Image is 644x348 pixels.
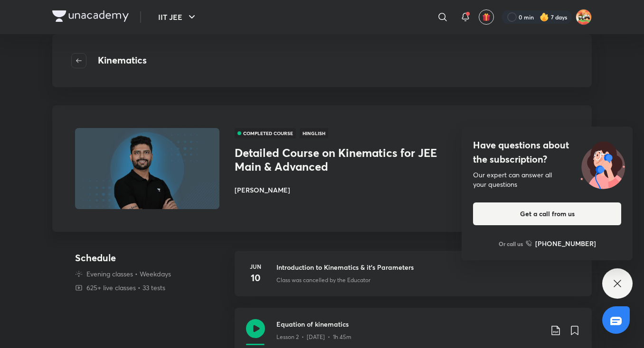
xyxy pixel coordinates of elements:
[276,333,351,341] p: Lesson 2 • [DATE] • 1h 45m
[300,128,328,138] span: Hinglish
[276,276,370,284] p: Class was cancelled by the Educator
[479,9,494,25] button: avatar
[473,202,621,225] button: Get a call from us
[52,10,129,24] a: Company Logo
[75,251,227,265] h4: Schedule
[98,53,147,68] h4: Kinematics
[86,269,171,279] p: Evening classes • Weekdays
[74,127,221,210] img: Thumbnail
[235,251,592,308] a: Jun10Introduction to Kinematics & it's ParametersClass was cancelled by the Educator
[473,170,621,189] div: Our expert can answer all your questions
[482,13,491,21] img: avatar
[535,238,596,248] h6: [PHONE_NUMBER]
[246,271,265,285] h4: 10
[573,138,633,189] img: ttu_illustration_new.svg
[576,9,592,25] img: Aniket Kumar Barnwal
[235,146,447,174] h3: Detailed Course on Kinematics for JEE Main & Advanced
[499,239,523,248] p: Or call us
[526,238,596,248] a: [PHONE_NUMBER]
[276,319,542,329] h3: Equation of kinematics
[235,185,447,195] h6: [PERSON_NAME]
[540,12,549,22] img: streak
[276,262,580,272] h3: Introduction to Kinematics & it's Parameters
[246,262,265,271] h6: Jun
[235,128,296,138] span: COMPLETED COURSE
[52,10,129,22] img: Company Logo
[473,138,621,166] h4: Have questions about the subscription?
[86,283,165,293] p: 625+ live classes • 33 tests
[152,8,203,27] button: IIT JEE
